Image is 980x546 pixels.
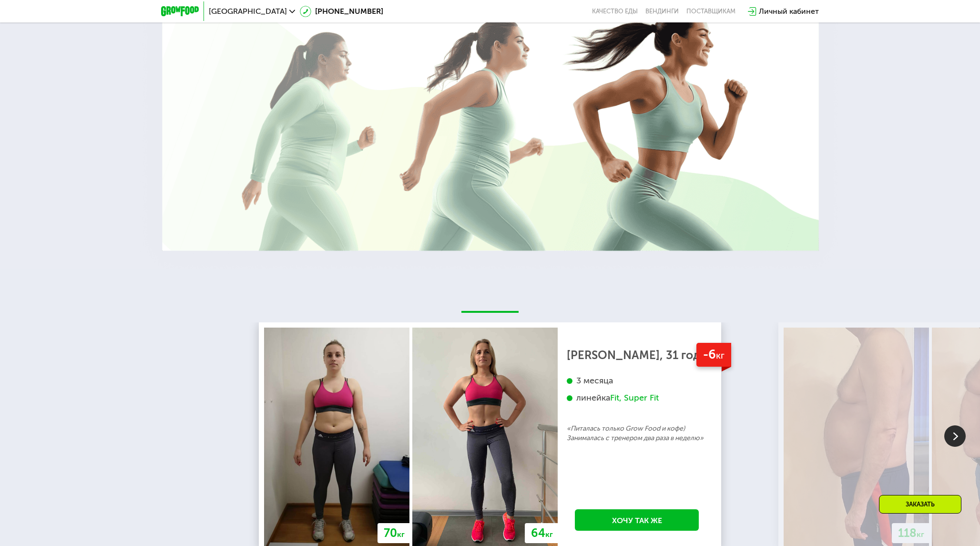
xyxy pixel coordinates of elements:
[696,343,731,367] div: -6
[944,425,966,447] img: Slide right
[300,6,383,17] a: [PHONE_NUMBER]
[686,8,735,15] div: поставщикам
[645,8,679,15] a: Вендинги
[378,523,411,543] div: 70
[567,375,707,386] div: 3 месяца
[716,350,725,361] span: кг
[917,530,924,539] span: кг
[567,424,707,443] p: «Питалась только Grow Food и кофе) Занималась с тренером два раза в неделю»
[575,509,699,531] a: Хочу так же
[759,6,819,17] div: Личный кабинет
[525,523,559,543] div: 64
[397,530,405,539] span: кг
[592,8,638,15] a: Качество еды
[567,392,707,403] div: линейка
[545,530,553,539] span: кг
[209,8,287,15] span: [GEOGRAPHIC_DATA]
[610,392,659,403] div: Fit, Super Fit
[879,495,961,514] div: Заказать
[567,350,707,360] div: [PERSON_NAME], 31 год
[892,523,930,543] div: 118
